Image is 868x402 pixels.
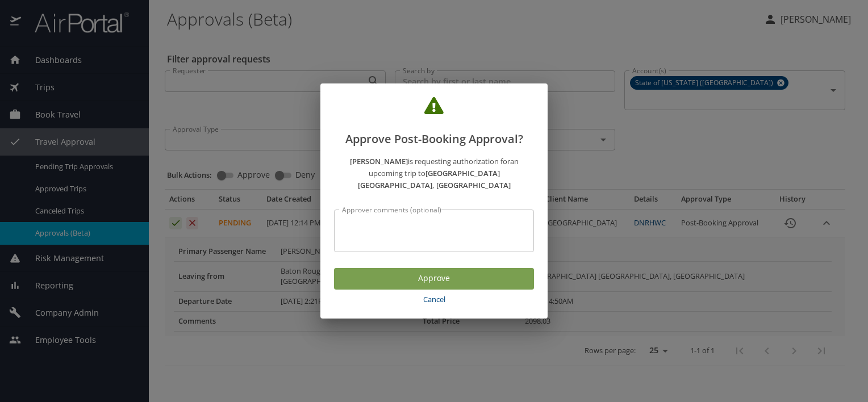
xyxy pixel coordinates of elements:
button: Approve [334,268,534,290]
strong: [PERSON_NAME] [350,156,408,166]
p: is requesting authorization for an upcoming trip to [334,156,534,191]
span: Approve [343,271,525,286]
span: Cancel [339,293,529,306]
h2: Approve Post-Booking Approval? [334,97,534,148]
strong: [GEOGRAPHIC_DATA] [GEOGRAPHIC_DATA], [GEOGRAPHIC_DATA] [358,168,511,190]
button: Cancel [334,290,534,309]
